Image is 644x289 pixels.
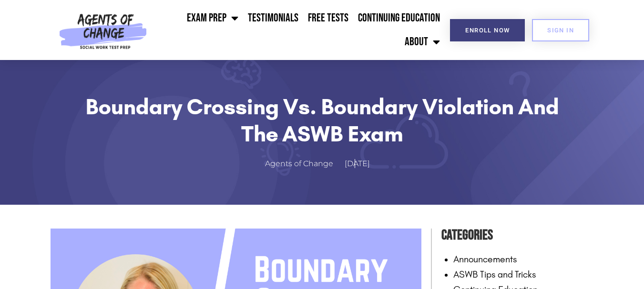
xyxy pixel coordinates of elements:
a: Free Tests [303,6,353,30]
a: ASWB Tips and Tricks [453,269,536,280]
span: Agents of Change [265,157,333,171]
a: Agents of Change [265,157,343,171]
a: Continuing Education [353,6,445,30]
a: Announcements [453,253,517,265]
span: Enroll Now [465,27,510,33]
a: About [400,30,445,54]
a: Enroll Now [450,19,525,41]
a: [DATE] [345,157,379,171]
time: [DATE] [345,159,370,168]
a: Testimonials [243,6,303,30]
h1: Boundary Crossing vs. Boundary Violation and the ASWB Exam [74,93,570,147]
nav: Menu [151,6,445,54]
h4: Categories [441,224,594,247]
span: SIGN IN [547,27,574,33]
a: SIGN IN [532,19,589,41]
a: Exam Prep [182,6,243,30]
